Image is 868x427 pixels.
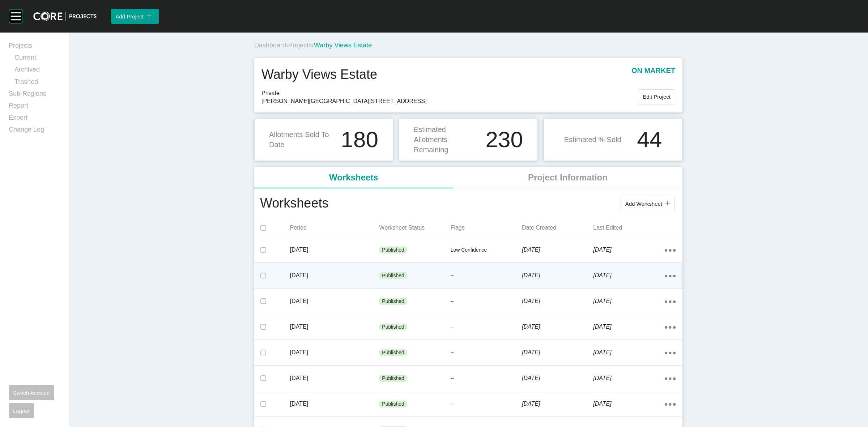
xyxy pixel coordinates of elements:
a: Archived [14,65,60,77]
h1: 180 [341,128,378,151]
a: Projects [9,41,60,53]
span: Warby Views Estate [314,42,372,49]
p: -- [451,349,522,356]
p: Published [382,247,404,254]
p: Published [382,349,404,356]
li: Worksheets [254,167,453,188]
p: [DATE] [290,349,379,356]
button: Add Project [111,9,159,24]
p: [DATE] [290,272,379,279]
p: [DATE] [593,323,664,331]
span: Add Worksheet [625,201,662,207]
button: Edit Project [638,89,675,104]
a: Dashboard [254,42,286,49]
p: [DATE] [593,272,664,279]
p: Estimated Allotments Remaining [414,124,481,155]
p: [DATE] [522,349,593,356]
span: Switch Account [13,390,50,396]
a: Projects [288,42,312,49]
p: -- [451,324,522,331]
a: Sub-Regions [9,89,60,101]
p: Published [382,298,404,305]
p: [DATE] [290,374,379,382]
h1: 44 [637,128,662,151]
p: [DATE] [522,246,593,254]
p: Published [382,375,404,382]
p: Period [290,224,379,232]
p: Last Edited [593,224,664,232]
p: -- [451,375,522,382]
span: Add Project [115,13,144,20]
h1: Worksheets [260,194,328,213]
h1: 230 [486,128,523,151]
p: Allotments Sold To Date [269,129,337,150]
p: Published [382,324,404,331]
p: [DATE] [522,374,593,382]
p: Published [382,272,404,279]
p: Estimated % Sold [564,134,621,145]
p: [DATE] [593,374,664,382]
a: Trashed [14,77,60,89]
a: Report [9,101,60,113]
p: [DATE] [593,246,664,254]
button: Add Worksheet [621,196,675,211]
span: Edit Project [643,94,671,100]
p: [DATE] [522,400,593,408]
img: core-logo-dark.3138cae2.png [33,12,97,21]
p: Low Confidence [451,247,522,254]
p: [DATE] [522,323,593,331]
p: -- [451,401,522,408]
p: [DATE] [593,400,664,408]
p: Worksheet Status [379,224,450,232]
p: Date Created [522,224,593,232]
p: -- [451,272,522,279]
p: [DATE] [593,297,664,305]
span: Private [261,89,638,97]
p: on market [631,65,675,84]
span: [PERSON_NAME][GEOGRAPHIC_DATA][STREET_ADDRESS] [261,97,638,105]
p: -- [451,298,522,305]
span: Logout [13,408,30,414]
p: [DATE] [290,297,379,305]
p: [DATE] [522,297,593,305]
p: [DATE] [290,323,379,331]
p: [DATE] [522,272,593,279]
span: › [312,42,314,49]
p: Flags [451,224,522,232]
p: [DATE] [593,349,664,356]
p: [DATE] [290,246,379,254]
span: › [286,42,288,49]
h1: Warby Views Estate [261,65,377,84]
button: Switch Account [9,385,54,400]
button: Logout [9,403,34,418]
a: Change Log [9,125,60,137]
p: Published [382,401,404,408]
a: Export [9,113,60,125]
li: Project Information [453,167,682,188]
a: Current [14,53,60,65]
p: [DATE] [290,400,379,408]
